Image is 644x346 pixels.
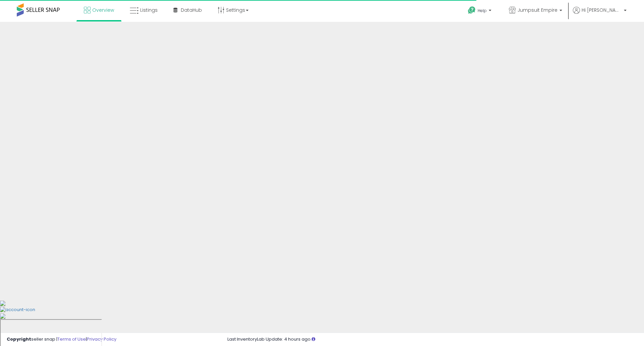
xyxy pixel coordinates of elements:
span: Help [478,8,487,13]
span: Hi [PERSON_NAME] [582,7,622,13]
span: Jumpsuit Empire [518,7,557,13]
a: Hi [PERSON_NAME] [573,7,627,22]
span: Listings [140,7,158,13]
span: Overview [92,7,114,13]
i: Get Help [468,6,476,14]
span: DataHub [181,7,202,13]
a: Help [463,1,498,22]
